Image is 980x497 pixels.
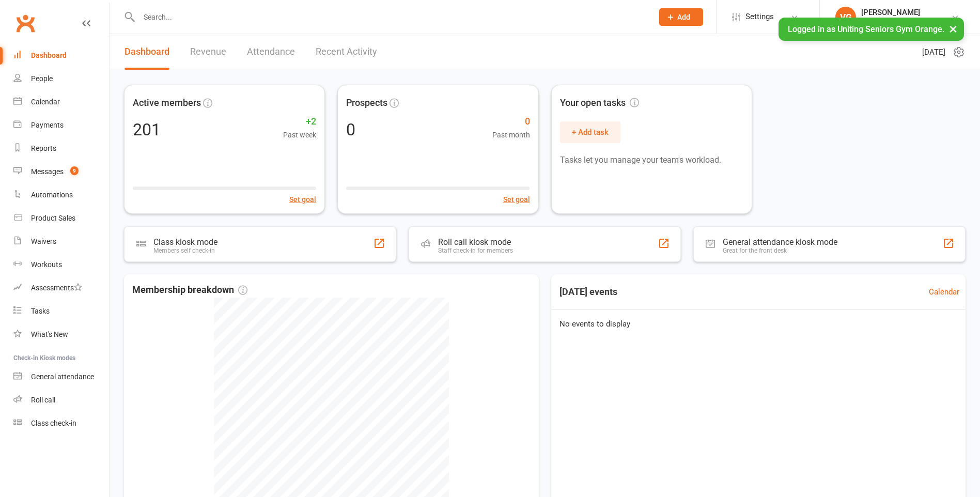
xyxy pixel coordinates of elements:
span: 9 [70,166,79,175]
a: Reports [13,137,109,160]
a: Calendar [13,90,109,114]
span: Logged in as Uniting Seniors Gym Orange. [788,24,944,34]
a: Clubworx [12,10,38,36]
a: Dashboard [13,44,109,67]
div: [PERSON_NAME] [861,8,951,17]
div: Great for the front desk [723,247,837,254]
button: + Add task [560,121,620,143]
span: Active members [133,96,201,111]
div: Tasks [31,307,50,315]
div: Waivers [31,237,56,245]
a: Recent Activity [316,34,377,70]
button: Add [659,8,703,26]
span: Prospects [346,96,387,111]
button: × [944,18,962,40]
a: Waivers [13,230,109,253]
div: Uniting Seniors Gym Orange [861,17,951,26]
span: +2 [283,114,316,129]
div: Automations [31,191,73,199]
span: Add [677,13,690,21]
span: 0 [492,114,530,129]
div: Assessments [31,284,82,292]
div: Members self check-in [153,247,217,254]
div: Messages [31,167,64,176]
div: VG [835,7,856,27]
div: Roll call [31,396,55,404]
h3: [DATE] events [551,283,626,301]
span: [DATE] [922,46,945,58]
a: Workouts [13,253,109,276]
a: What's New [13,323,109,346]
a: Assessments [13,276,109,300]
a: Dashboard [125,34,169,70]
div: Dashboard [31,51,67,59]
a: Class kiosk mode [13,412,109,435]
div: What's New [31,330,68,338]
a: General attendance kiosk mode [13,365,109,389]
div: Calendar [31,98,60,106]
div: 201 [133,121,161,138]
div: Class kiosk mode [153,237,217,247]
a: Attendance [247,34,295,70]
div: 0 [346,121,355,138]
div: General attendance [31,372,94,381]
input: Search... [136,10,646,24]
a: Calendar [929,286,959,298]
div: No events to display [547,309,970,338]
a: Tasks [13,300,109,323]
a: Payments [13,114,109,137]
span: Your open tasks [560,96,639,111]
div: Roll call kiosk mode [438,237,513,247]
a: People [13,67,109,90]
div: Payments [31,121,64,129]
span: Membership breakdown [132,283,247,298]
div: Class check-in [31,419,76,427]
div: Reports [31,144,56,152]
a: Messages 9 [13,160,109,183]
div: General attendance kiosk mode [723,237,837,247]
div: Staff check-in for members [438,247,513,254]
span: Past week [283,129,316,141]
a: Automations [13,183,109,207]
p: Tasks let you manage your team's workload. [560,153,743,167]
a: Roll call [13,389,109,412]
span: Settings [745,5,774,28]
div: Workouts [31,260,62,269]
div: People [31,74,53,83]
button: Set goal [289,194,316,205]
a: Product Sales [13,207,109,230]
span: Past month [492,129,530,141]
button: Set goal [503,194,530,205]
div: Product Sales [31,214,75,222]
a: Revenue [190,34,226,70]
